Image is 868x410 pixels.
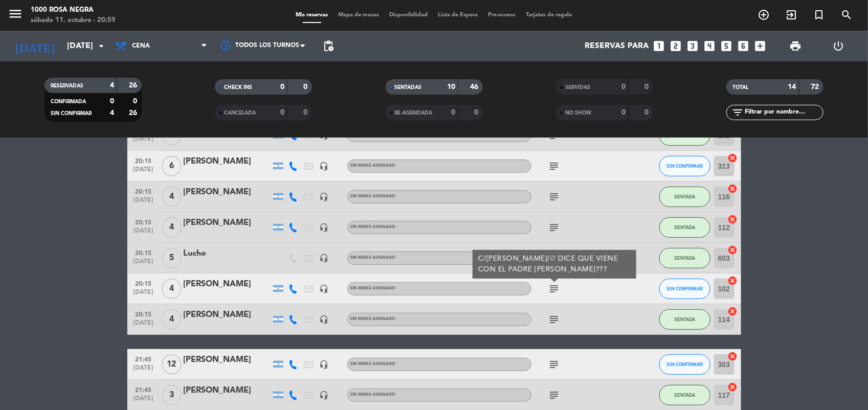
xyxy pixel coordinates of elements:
span: SENTADA [674,194,695,199]
strong: 0 [644,109,651,116]
button: menu [8,6,23,25]
span: SENTADA [674,392,695,398]
span: Disponibilidad [384,12,433,18]
span: NO SHOW [565,110,591,116]
i: subject [548,160,561,172]
span: Lista de Espera [433,12,483,18]
strong: 4 [110,82,114,89]
span: RESERVADAS [51,83,83,88]
span: Mapa de mesas [333,12,384,18]
span: SENTADA [674,255,695,261]
span: 4 [162,217,182,238]
span: SIN CONFIRMAR [51,111,92,116]
i: looks_one [652,39,665,53]
strong: 0 [474,109,480,116]
span: Sin menú asignado [350,286,396,290]
i: cancel [728,382,738,392]
span: SENTADA [674,316,695,322]
i: search [840,9,853,21]
i: cancel [728,351,738,361]
span: Sin menú asignado [350,362,396,366]
i: menu [8,6,23,21]
button: SIN CONFIRMAR [659,354,710,375]
span: Tarjetas de regalo [521,12,577,18]
i: cancel [728,214,738,224]
i: add_box [753,39,767,53]
i: headset_mic [320,192,329,201]
i: headset_mic [320,254,329,263]
i: subject [548,191,561,203]
div: Lucho [184,247,271,260]
button: SENTADA [659,217,710,238]
span: SIN CONFIRMAR [666,163,703,169]
i: filter_list [731,106,744,119]
i: looks_3 [686,39,699,53]
i: subject [548,313,561,326]
strong: 26 [129,109,139,117]
i: cancel [728,184,738,194]
span: Sin menú asignado [350,393,396,397]
strong: 0 [133,98,139,105]
span: Sin menú asignado [350,194,396,198]
i: exit_to_app [785,9,797,21]
button: SENTADA [659,309,710,330]
i: looks_two [669,39,682,53]
strong: 0 [644,83,651,90]
strong: 0 [304,109,310,116]
i: headset_mic [320,284,329,293]
i: subject [548,221,561,234]
span: Sin menú asignado [350,225,396,229]
i: headset_mic [320,162,329,171]
span: RE AGENDADA [395,110,433,116]
i: subject [548,283,561,295]
i: headset_mic [320,391,329,400]
i: cancel [728,153,738,163]
div: [PERSON_NAME] [184,308,271,322]
strong: 0 [621,83,626,90]
i: turned_in_not [813,9,825,21]
div: C/[PERSON_NAME]/// DICE QUE VIENE CON EL PADRE [PERSON_NAME]??? [478,254,631,275]
span: 20:15 [131,185,157,197]
button: SENTADA [659,248,710,268]
span: SERVIDAS [565,85,590,90]
strong: 0 [280,109,284,116]
i: subject [548,389,561,401]
span: SENTADA [674,224,695,230]
span: CONFIRMADA [51,99,86,104]
i: [DATE] [8,35,62,57]
span: 21:45 [131,383,157,395]
span: 20:15 [131,277,157,289]
span: pending_actions [322,40,335,52]
strong: 46 [470,83,480,90]
div: 1000 Rosa Negra [31,5,116,15]
span: SIN CONFIRMAR [666,361,703,367]
span: 5 [162,248,182,268]
i: cancel [728,245,738,255]
span: Sin menú asignado [350,164,396,168]
span: [DATE] [131,365,157,376]
strong: 0 [110,98,114,105]
div: [PERSON_NAME] [184,216,271,230]
div: [PERSON_NAME] [184,353,271,367]
span: Sin menú asignado [350,256,396,260]
i: looks_6 [737,39,750,53]
strong: 72 [811,83,821,90]
i: subject [548,358,561,371]
span: 4 [162,187,182,207]
div: [PERSON_NAME] [184,155,271,168]
span: SENTADAS [395,85,422,90]
strong: 4 [110,109,114,117]
span: 12 [162,354,182,375]
i: arrow_drop_down [95,40,107,52]
input: Filtrar por nombre... [744,107,823,118]
i: power_settings_new [833,40,845,52]
span: 21:45 [131,353,157,365]
span: 4 [162,309,182,330]
span: 20:15 [131,246,157,258]
i: headset_mic [320,360,329,369]
i: add_circle_outline [758,9,770,21]
i: headset_mic [320,223,329,232]
span: [DATE] [131,395,157,407]
span: CHECK INS [224,85,252,90]
span: [DATE] [131,320,157,331]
